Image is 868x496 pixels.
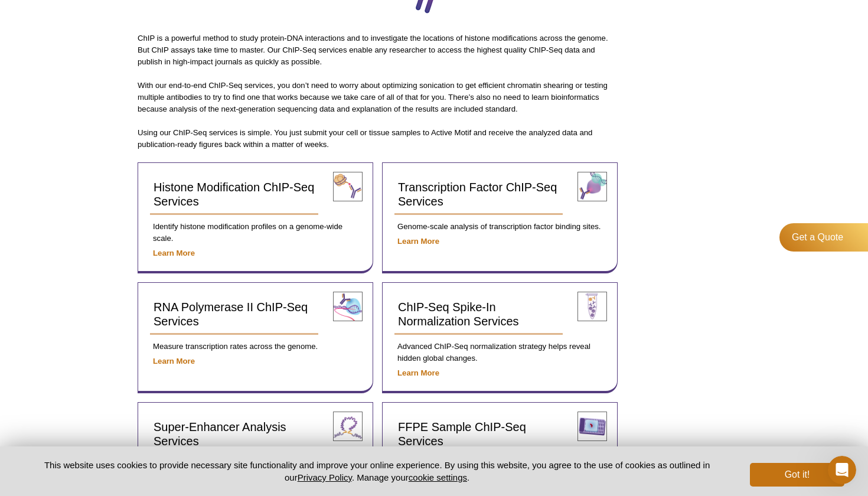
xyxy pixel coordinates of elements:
button: cookie settings [409,472,467,482]
img: FFPE ChIP-Seq [577,412,607,441]
span: ChIP-Seq Spike-In Normalization Services [398,301,519,328]
img: histone modification ChIP-Seq [333,172,363,201]
a: Learn More [153,357,195,366]
span: FFPE Sample ChIP-Seq Services [398,420,526,448]
p: Identify histone modification profiles on a genome-wide scale. [150,221,361,244]
button: Got it! [750,463,844,487]
span: Transcription Factor ChIP-Seq Services [398,181,557,208]
p: Using our ChIP-Seq services is simple. You just submit your cell or tissue samples to Active Moti... [138,127,618,151]
p: Genome-scale analysis of transcription factor binding sites. [394,221,605,233]
img: ChIP-Seq spike-in normalization [577,292,607,321]
p: Measure transcription rates across the genome. [150,341,361,353]
a: FFPE Sample ChIP-Seq Services [394,415,563,455]
a: Privacy Policy [298,472,352,482]
p: With our end-to-end ChIP-Seq services, you don’t need to worry about optimizing sonication to get... [138,80,618,115]
img: ChIP-Seq super-enhancer analysis [333,412,363,441]
a: Transcription Factor ChIP-Seq Services [394,175,563,215]
span: Histone Modification ChIP-Seq Services [154,181,314,208]
img: RNA pol II ChIP-Seq [333,292,363,321]
a: Get a Quote [779,223,868,252]
img: transcription factor ChIP-Seq [577,172,607,201]
a: ChIP-Seq Spike-In Normalization Services [394,295,563,335]
p: ChIP is a powerful method to study protein-DNA interactions and to investigate the locations of h... [138,32,618,68]
p: This website uses cookies to provide necessary site functionality and improve your online experie... [24,459,730,484]
a: Learn More [153,249,195,257]
a: Histone Modification ChIP-Seq Services [150,175,318,215]
a: Super-Enhancer Analysis Services [150,415,318,455]
a: Learn More [397,237,439,246]
iframe: Intercom live chat [828,456,856,484]
a: RNA Polymerase II ChIP-Seq Services [150,295,318,335]
a: Learn More [397,368,439,377]
span: RNA Polymerase II ChIP-Seq Services [154,301,308,328]
p: Advanced ChIP-Seq normalization strategy helps reveal hidden global changes. [394,341,605,364]
span: Super-Enhancer Analysis Services [154,420,286,448]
